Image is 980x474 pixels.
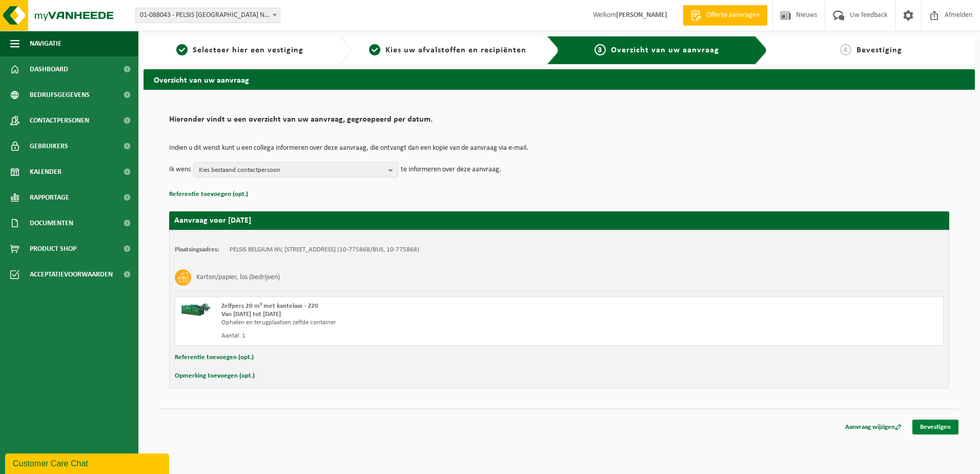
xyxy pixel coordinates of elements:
span: 2 [369,44,380,55]
span: Product Shop [30,236,76,262]
td: PELSIS BELGIUM NV, [STREET_ADDRESS] (10-775868/BUS, 10-775868) [230,246,419,254]
span: 01-088043 - PELSIS BELGIUM NV - BORNEM [135,8,280,23]
span: Acceptatievoorwaarden [30,262,113,287]
span: 01-088043 - PELSIS BELGIUM NV - BORNEM [136,8,280,23]
button: Opmerking toevoegen (opt.) [175,369,255,383]
span: Rapportage [30,185,69,210]
span: Navigatie [30,31,62,56]
h3: Karton/papier, los (bedrijven) [196,269,280,286]
strong: [PERSON_NAME] [616,11,667,19]
a: Aanvraag wijzigen [838,420,909,434]
div: Ophalen en terugplaatsen zelfde container [221,319,600,327]
p: te informeren over deze aanvraag. [401,162,501,177]
span: 3 [595,44,606,55]
span: Kies uw afvalstoffen en recipiënten [385,46,526,54]
button: Kies bestaand contactpersoon [193,162,398,177]
p: Indien u dit wenst kunt u een collega informeren over deze aanvraag, die ontvangt dan een kopie v... [169,145,949,152]
span: Dashboard [30,56,68,82]
span: Overzicht van uw aanvraag [611,46,719,54]
span: Bevestiging [856,46,902,54]
strong: Van [DATE] tot [DATE] [221,311,281,318]
span: Selecteer hier een vestiging [193,46,303,54]
span: Zelfpers 20 m³ met kantelaar - Z20 [221,303,318,309]
p: Ik wens [169,162,191,177]
span: Kies bestaand contactpersoon [199,163,384,178]
span: Bedrijfsgegevens [30,82,90,108]
div: Aantal: 1 [221,332,600,340]
strong: Plaatsingsadres: [175,246,219,253]
iframe: chat widget [5,451,171,474]
a: Offerte aanvragen [683,5,767,26]
a: Bevestigen [912,420,958,434]
h2: Overzicht van uw aanvraag [144,69,975,89]
strong: Aanvraag voor [DATE] [174,216,251,225]
a: 1Selecteer hier een vestiging [149,44,331,56]
h2: Hieronder vindt u een overzicht van uw aanvraag, gegroepeerd per datum. [169,115,949,129]
span: Gebruikers [30,133,68,159]
span: Kalender [30,159,62,185]
span: Contactpersonen [30,108,89,133]
span: 1 [176,44,188,55]
span: 4 [840,44,851,55]
span: Offerte aanvragen [704,10,762,21]
span: Documenten [30,210,73,236]
button: Referentie toevoegen (opt.) [169,188,248,201]
button: Referentie toevoegen (opt.) [175,351,254,364]
img: HK-XZ-20-GN-01.png [180,302,211,318]
a: 2Kies uw afvalstoffen en recipiënten [357,44,539,56]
